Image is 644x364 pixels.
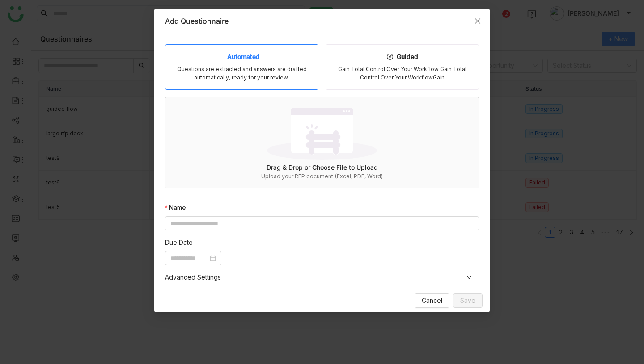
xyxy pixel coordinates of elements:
div: Upload your RFP document (Excel, PDF, Word) [165,172,479,181]
label: Name [165,203,186,213]
button: Save [453,293,483,308]
div: Gain Total Control Over Your Workflow Gain Total Control Over Your WorkflowGain [333,65,471,82]
div: No dataDrag & Drop or Choose File to UploadUpload your RFP document (Excel, PDF, Word) [165,97,479,188]
button: Cancel [415,293,449,308]
div: Drag & Drop or Choose File to Upload [165,163,479,172]
div: Add Questionnaire [165,16,479,26]
span: Cancel [422,296,442,305]
button: Close [466,9,490,33]
span: Advanced Settings [165,272,479,282]
div: Guided [387,52,418,62]
img: No data [267,105,377,163]
label: Description [165,288,199,297]
div: Questions are extracted and answers are drafted automatically, ready for your review. [173,65,311,82]
div: Automated [224,52,260,62]
label: Due Date [165,238,193,247]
